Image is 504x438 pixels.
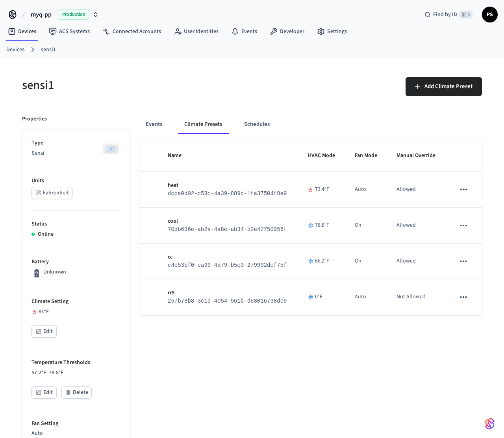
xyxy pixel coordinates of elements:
td: Not Allowed [387,279,446,315]
td: Allowed [387,172,446,207]
th: Manual Override [387,140,446,172]
a: Events [225,24,263,39]
span: PS [483,7,497,22]
span: ⌘ K [460,11,472,18]
p: Climate Setting [31,298,120,306]
span: Production [58,9,89,20]
button: Climate Presets [178,115,228,134]
td: Auto [345,172,387,207]
p: Type [31,139,120,147]
a: Devices [6,46,24,54]
td: Allowed [387,244,446,279]
th: HVAC Mode [298,140,345,172]
p: Battery [31,258,120,266]
th: Fan Mode [345,140,387,172]
div: 0 °F [308,293,336,301]
a: User Identities [167,24,225,39]
div: 81 °F [31,308,120,316]
button: Fahrenheit [31,187,72,199]
img: SeamLogoGradient.69752ec5.svg [485,418,495,430]
a: Developer [263,24,311,39]
table: sticky table [139,140,482,315]
a: sensi1 [41,46,56,54]
div: 73.4 °F [308,185,336,194]
button: Add Climate Preset [406,77,482,96]
p: Units [31,177,120,185]
p: Status [31,220,120,228]
p: cool [168,217,289,225]
td: On [345,244,387,279]
button: Delete [61,386,92,399]
th: Name [158,140,298,172]
p: heat [168,181,289,190]
a: Devices [2,24,43,39]
p: cc [168,253,289,261]
a: Connected Accounts [96,24,167,39]
div: Find by ID⌘ K [418,7,479,22]
p: Auto [31,429,120,438]
code: 257b78b8-3c1d-4054-961b-d68016738dc9 [168,298,287,304]
p: Fan Setting [31,420,120,428]
span: myq-pp [31,10,52,19]
button: Edit [31,386,57,399]
button: PS [482,7,498,22]
p: Properties [22,115,47,123]
button: Schedules [238,115,276,134]
span: Find by ID [433,11,457,18]
p: Temperature Thresholds [31,359,120,367]
td: Allowed [387,208,446,244]
p: Sensi [31,149,120,157]
td: On [345,208,387,244]
code: c4c53bf0-ea99-4a79-b5c3-279992dcf75f [168,262,287,268]
button: Edit [31,325,57,338]
button: Events [139,115,169,134]
a: Settings [311,24,353,39]
p: 57.2 °F - 78.8 °F [31,369,120,377]
div: 66.2 °F [308,257,336,265]
code: 70db636e-ab2a-4a8e-ab34-b0e42750956f [168,226,287,233]
p: Online [38,230,54,238]
td: Auto [345,279,387,315]
span: Add Climate Preset [424,81,472,92]
img: Sensi Smart Thermostat (White) [101,139,120,159]
h5: sensi1 [22,77,247,93]
div: 78.8 °F [308,221,336,229]
code: dcca0d02-c53c-4a39-889d-1fa37504f8e9 [168,190,287,197]
p: Unknown [43,268,66,276]
a: ACS Systems [43,24,96,39]
p: rr5 [168,289,289,297]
